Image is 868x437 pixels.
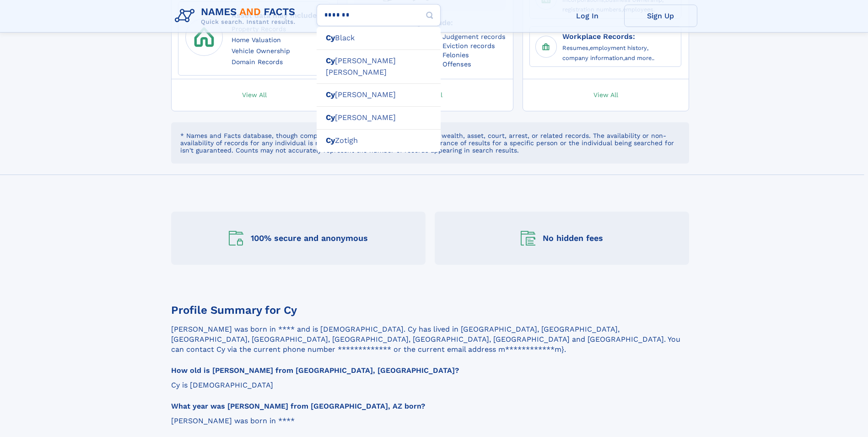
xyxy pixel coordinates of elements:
[326,33,335,42] b: Cy
[232,57,283,66] a: Domain Records
[232,24,286,33] a: Property Records
[442,42,495,49] a: Eviction records
[171,324,689,355] p: [PERSON_NAME] was born in **** and is [DEMOGRAPHIC_DATA]. Cy has lived in [GEOGRAPHIC_DATA], [GEO...
[171,305,689,315] h3: Profile Summary for Cy
[326,90,335,99] b: Cy
[326,56,335,65] b: Cy
[251,233,368,244] div: 100% secure and anonymous
[317,4,441,26] input: search input
[317,83,441,107] div: [PERSON_NAME]
[543,233,603,244] div: No hidden fees
[167,79,342,111] a: View All
[171,366,689,376] h3: How old is [PERSON_NAME] from [GEOGRAPHIC_DATA], [GEOGRAPHIC_DATA]?
[593,90,618,98] span: View All
[317,49,441,84] div: [PERSON_NAME] [PERSON_NAME]
[625,53,654,62] a: and more..
[418,90,442,98] span: View All
[171,401,689,411] h3: What year was [PERSON_NAME] from [GEOGRAPHIC_DATA], AZ born?
[590,43,647,52] a: employment history
[171,416,689,426] p: [PERSON_NAME] was born in ****
[419,4,441,27] button: Search Button
[171,380,689,390] p: Cy is [DEMOGRAPHIC_DATA]
[442,51,469,59] a: Felonies
[562,30,635,41] a: Workplace Records:
[171,4,303,28] img: Logo Names and Facts
[442,33,506,40] a: Judgement records
[562,43,588,52] a: Resumes
[317,27,441,50] div: Black
[232,35,281,44] a: Home Valuation
[562,53,623,62] a: company information
[551,5,624,27] a: Log In
[518,79,693,111] a: View All
[317,129,441,153] div: Zotigh
[624,5,697,27] a: Sign Up
[232,46,290,55] a: Vehicle Ownership
[171,122,689,164] div: * Names and Facts database, though comprehensive, may not encompass all U.S. wealth, asset, court...
[326,113,335,122] b: Cy
[442,60,471,68] a: Offenses
[317,106,441,130] div: [PERSON_NAME]
[326,136,335,145] b: Cy
[189,22,219,52] img: assets
[562,43,677,63] div: , , ,
[242,90,267,98] span: View All
[539,40,553,54] img: Workplace Records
